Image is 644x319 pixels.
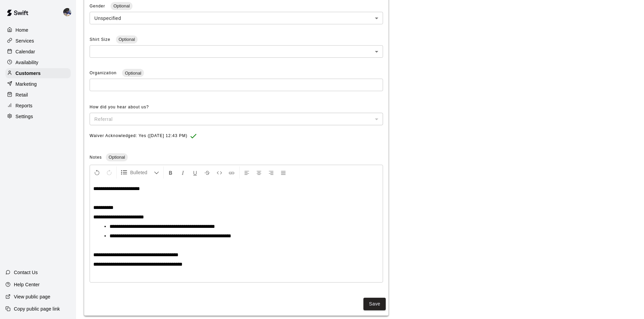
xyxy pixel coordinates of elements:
[16,91,28,98] p: Retail
[278,166,289,179] button: Justify Align
[189,166,201,179] button: Format Underline
[14,293,50,300] p: View public page
[363,298,386,310] button: Save
[16,70,41,77] p: Customers
[16,81,37,87] p: Marketing
[5,68,71,78] a: Customers
[16,113,33,120] p: Settings
[5,36,71,46] a: Services
[90,37,112,42] span: Shirt Size
[5,111,71,122] a: Settings
[63,8,71,16] img: Kevin Chandler
[5,57,71,68] a: Availability
[90,12,383,24] div: Unspecified
[90,71,118,75] span: Organization
[165,166,176,179] button: Format Bold
[16,59,39,66] p: Availability
[90,4,106,8] span: Gender
[5,101,71,111] a: Reports
[90,105,149,109] span: How did you hear about us?
[130,169,154,176] span: Bulleted List
[16,48,35,55] p: Calendar
[5,25,71,35] a: Home
[91,166,103,179] button: Undo
[103,166,115,179] button: Redo
[265,166,277,179] button: Right Align
[14,305,60,312] p: Copy public page link
[90,113,383,125] div: Referral
[214,166,225,179] button: Insert Code
[14,281,40,288] p: Help Center
[5,47,71,57] a: Calendar
[111,3,132,8] span: Optional
[90,131,187,141] span: Waiver Acknowledged: Yes ([DATE] 12:43 PM)
[5,90,71,100] a: Retail
[253,166,265,179] button: Center Align
[241,166,253,179] button: Left Align
[16,102,32,109] p: Reports
[122,71,144,76] span: Optional
[116,37,138,42] span: Optional
[5,79,71,89] a: Marketing
[62,5,76,19] div: Kevin Chandler
[177,166,189,179] button: Format Italics
[106,155,127,160] span: Optional
[226,166,237,179] button: Insert Link
[118,166,162,179] button: Formatting Options
[16,27,28,33] p: Home
[14,269,38,276] p: Contact Us
[201,166,213,179] button: Format Strikethrough
[90,155,102,160] span: Notes
[16,37,34,44] p: Services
